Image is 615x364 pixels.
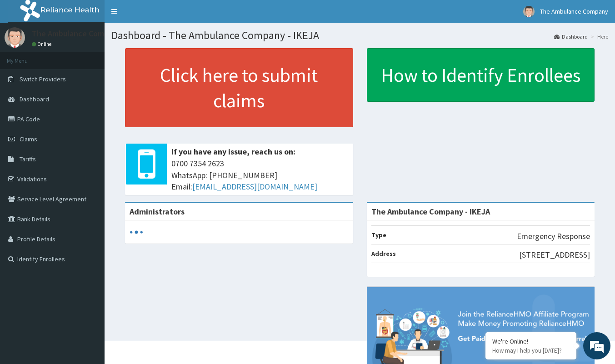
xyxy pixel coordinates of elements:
[125,48,353,127] a: Click here to submit claims
[492,347,570,354] p: How may I help you today?
[111,30,608,41] h1: Dashboard - The Ambulance Company - IKEJA
[20,135,37,143] span: Claims
[32,30,121,38] p: The Ambulance Company
[367,48,595,102] a: How to Identify Enrollees
[371,206,490,217] strong: The Ambulance Company - IKEJA
[371,249,396,258] b: Address
[589,33,608,40] li: Here
[523,6,535,17] img: User Image
[171,158,349,193] span: 0700 7354 2623 WhatsApp: [PHONE_NUMBER] Email:
[517,230,590,242] p: Emergency Response
[492,337,570,345] div: We're Online!
[519,249,590,261] p: [STREET_ADDRESS]
[20,155,36,163] span: Tariffs
[371,231,386,239] b: Type
[192,181,317,192] a: [EMAIL_ADDRESS][DOMAIN_NAME]
[130,206,185,217] b: Administrators
[20,75,66,83] span: Switch Providers
[540,7,608,15] span: The Ambulance Company
[20,95,49,103] span: Dashboard
[171,146,295,157] b: If you have any issue, reach us on:
[130,225,143,239] svg: audio-loading
[32,41,54,47] a: Online
[554,33,588,40] a: Dashboard
[5,27,25,48] img: User Image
